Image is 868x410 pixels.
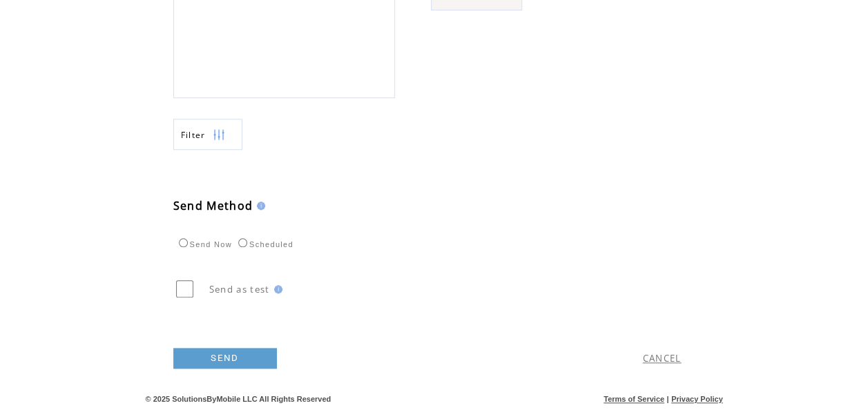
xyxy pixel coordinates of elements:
[179,238,188,247] input: Send Now
[209,283,270,295] span: Send as test
[270,285,282,293] img: help.gif
[181,129,206,141] span: Show filters
[666,395,668,403] span: |
[213,119,225,150] img: filters.png
[146,395,331,403] span: © 2025 SolutionsByMobile LLC All Rights Reserved
[643,352,682,364] a: CANCEL
[173,119,242,150] a: Filter
[173,348,277,369] a: SEND
[173,198,253,213] span: Send Method
[235,240,293,248] label: Scheduled
[671,395,723,403] a: Privacy Policy
[253,202,265,210] img: help.gif
[238,238,247,247] input: Scheduled
[604,395,664,403] a: Terms of Service
[175,240,232,248] label: Send Now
